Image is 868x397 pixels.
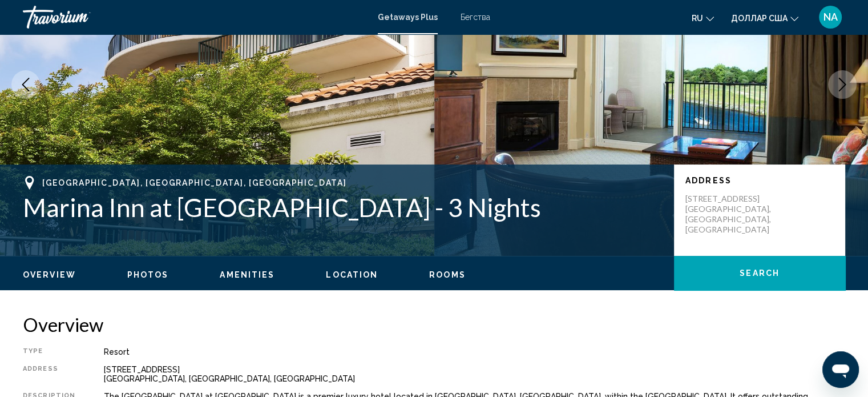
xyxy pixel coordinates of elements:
h1: Marina Inn at [GEOGRAPHIC_DATA] - 3 Nights [23,193,663,222]
span: Location [326,270,378,279]
h2: Overview [23,313,845,336]
button: Меню пользователя [815,5,845,29]
button: Location [326,270,378,280]
button: Previous image [11,70,40,99]
button: Amenities [220,270,274,280]
iframe: Кнопка для запуска окна сообщений [822,351,859,388]
a: Бегства [461,13,490,22]
p: Address [685,176,834,185]
a: Getaways Plus [378,13,438,22]
font: доллар США [731,14,788,23]
button: Next image [828,70,857,99]
button: Search [674,256,845,290]
div: [STREET_ADDRESS] [GEOGRAPHIC_DATA], [GEOGRAPHIC_DATA], [GEOGRAPHIC_DATA] [104,365,845,383]
button: Изменить язык [692,10,714,26]
button: Изменить валюту [731,10,798,26]
p: [STREET_ADDRESS] [GEOGRAPHIC_DATA], [GEOGRAPHIC_DATA], [GEOGRAPHIC_DATA] [685,194,777,235]
div: Resort [104,347,845,356]
span: Search [740,269,780,278]
button: Photos [127,270,169,280]
a: Травориум [23,6,366,29]
span: [GEOGRAPHIC_DATA], [GEOGRAPHIC_DATA], [GEOGRAPHIC_DATA] [42,178,346,187]
button: Overview [23,270,76,280]
button: Rooms [429,270,466,280]
span: Amenities [220,270,274,279]
span: Rooms [429,270,466,279]
div: Type [23,347,75,356]
span: Overview [23,270,76,279]
div: Address [23,365,75,383]
span: Photos [127,270,169,279]
font: ru [692,14,703,23]
font: NA [823,11,838,23]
